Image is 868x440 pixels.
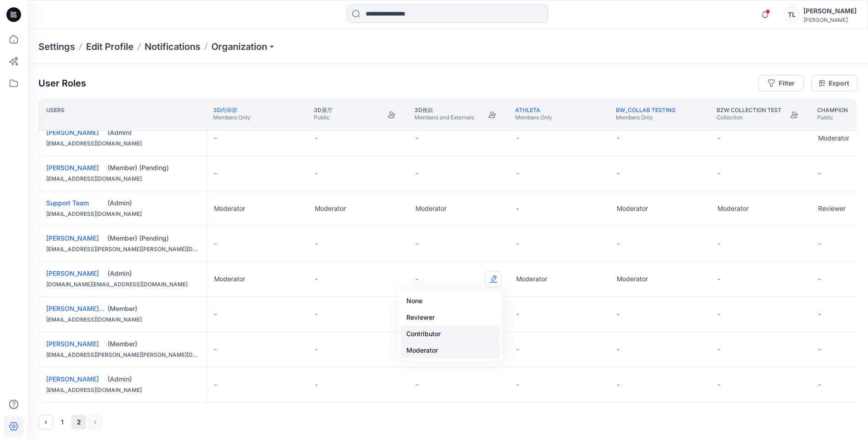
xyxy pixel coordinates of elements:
p: - [214,345,217,354]
p: - [214,239,217,248]
p: - [516,204,519,213]
p: - [617,310,620,319]
p: - [315,310,318,319]
p: - [818,380,821,389]
button: Join [484,107,501,123]
p: - [818,310,821,319]
p: - [516,239,519,248]
div: [EMAIL_ADDRESS][DOMAIN_NAME] [46,174,199,183]
a: [PERSON_NAME] [46,234,99,242]
p: Members and Externals [415,114,474,121]
p: - [315,274,318,284]
p: Members Only [515,114,552,121]
div: (Member) [108,304,199,313]
p: Champion [817,107,848,114]
p: - [717,310,720,319]
p: Reviewer [818,204,846,213]
p: - [717,239,720,248]
p: Moderator [818,134,849,143]
a: [PERSON_NAME] [46,340,99,348]
a: [PERSON_NAME] [46,164,99,172]
a: Support Team [46,199,89,207]
a: [PERSON_NAME] [46,375,99,383]
p: Public [314,114,333,121]
p: Users [46,107,65,123]
a: [PERSON_NAME] [46,129,99,136]
button: Filter [758,75,804,91]
p: Moderator [315,204,346,213]
p: - [315,134,318,143]
p: 3D展厅 [314,107,333,114]
p: - [516,169,519,178]
p: - [415,134,418,143]
div: [EMAIL_ADDRESS][DOMAIN_NAME] [46,386,199,395]
p: - [818,239,821,248]
p: - [717,380,720,389]
div: [PERSON_NAME] [803,5,857,16]
p: - [617,239,620,248]
button: Previous [38,415,53,429]
p: - [214,134,217,143]
p: - [818,345,821,354]
button: Join [786,107,803,123]
p: - [315,239,318,248]
div: (Admin) [108,375,199,384]
p: Moderator [415,204,447,213]
p: Members Only [616,114,675,121]
p: - [315,380,318,389]
p: - [415,380,418,389]
p: User Roles [38,78,86,89]
div: (Admin) [108,199,199,208]
div: (Member) (Pending) [108,163,199,172]
div: [PERSON_NAME] [803,16,857,23]
button: Edit Role [485,271,501,287]
p: - [516,310,519,319]
p: - [717,134,720,143]
p: Moderator [617,204,648,213]
div: [EMAIL_ADDRESS][DOMAIN_NAME] [46,139,199,148]
p: BZW Collection Test [717,107,782,114]
p: - [818,274,821,284]
p: Moderator [617,274,648,284]
p: - [516,134,519,143]
div: (Member) [108,339,199,349]
p: Collection [717,114,782,121]
div: (Admin) [108,128,199,137]
p: Moderator [214,274,245,284]
div: (Member) (Pending) [108,234,199,243]
div: [EMAIL_ADDRESS][DOMAIN_NAME] [46,315,199,324]
p: Moderator [516,274,547,284]
a: Edit Profile [86,40,134,53]
p: - [516,380,519,389]
p: - [617,169,620,178]
button: 1 [55,415,70,429]
div: [EMAIL_ADDRESS][PERSON_NAME][PERSON_NAME][DOMAIN_NAME] [46,350,199,360]
a: [PERSON_NAME] [46,269,99,277]
div: TL [783,6,800,23]
div: (Admin) [108,269,199,278]
p: Public [817,114,848,121]
button: Join [383,107,400,123]
p: Moderator [214,204,245,213]
p: - [214,310,217,319]
p: - [214,169,217,178]
button: Reviewer [401,309,500,326]
div: [EMAIL_ADDRESS][DOMAIN_NAME] [46,209,199,219]
p: - [717,345,720,354]
p: Settings [38,40,75,53]
p: 3D推款 [415,107,474,114]
a: Notifications [145,40,200,53]
p: - [415,169,418,178]
p: - [617,345,620,354]
a: [PERSON_NAME] [PERSON_NAME] . [46,305,157,312]
button: Moderator [401,342,500,359]
a: 3D内审群 [213,107,237,113]
a: BW_Collab Testing [616,107,675,113]
p: Moderator [717,204,749,213]
p: - [315,169,318,178]
p: - [415,239,418,248]
p: - [818,169,821,178]
button: None [401,293,500,309]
